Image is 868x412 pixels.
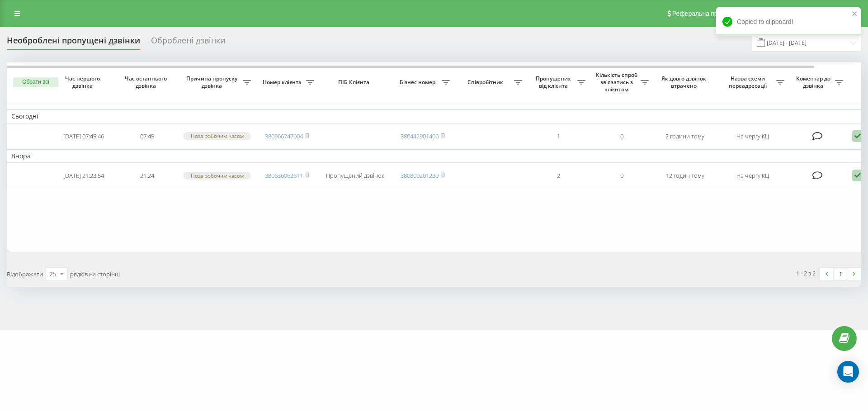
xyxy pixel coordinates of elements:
td: [DATE] 07:45:46 [52,125,115,147]
div: Copied to clipboard! [716,7,861,36]
a: 380800201230 [401,171,439,180]
a: 1 [834,268,847,280]
div: Необроблені пропущені дзвінки [7,36,140,50]
span: рядків на сторінці [70,270,120,278]
td: Пропущений дзвінок [319,165,391,187]
td: [DATE] 21:23:54 [52,165,115,187]
td: 21:24 [115,165,179,187]
td: На чергу КЦ [717,125,789,147]
span: Час останнього дзвінка [123,75,171,89]
button: close [852,10,858,19]
span: Співробітник [459,79,514,86]
div: Оброблені дзвінки [151,36,225,50]
span: Пропущених від клієнта [531,75,577,89]
span: Номер клієнта [260,79,306,86]
div: Open Intercom Messenger [837,361,859,383]
a: 380636962611 [265,171,303,180]
span: Назва схеми переадресації [721,75,776,89]
a: 380442901400 [401,132,439,140]
span: Як довго дзвінок втрачено [660,75,709,89]
div: 1 - 2 з 2 [796,269,816,278]
div: Поза робочим часом [183,172,251,180]
span: Коментар до дзвінка [793,75,835,89]
span: Бізнес номер [396,79,442,86]
td: 1 [527,125,590,147]
td: 0 [590,125,653,147]
td: 2 [527,165,590,187]
div: 25 [49,270,57,279]
td: 2 години тому [653,125,717,147]
span: ПІБ Клієнта [326,79,383,86]
div: Поза робочим часом [183,132,251,140]
span: Реферальна програма [672,10,739,17]
td: 07:45 [115,125,179,147]
a: 380966747004 [265,132,303,140]
span: Причина пропуску дзвінка [183,75,243,89]
span: Кількість спроб зв'язатись з клієнтом [594,71,641,93]
span: Час першого дзвінка [59,75,108,89]
td: На чергу КЦ [717,165,789,187]
td: 12 годин тому [653,165,717,187]
td: 0 [590,165,653,187]
span: Відображати [7,270,43,278]
button: Обрати всі [13,77,58,87]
